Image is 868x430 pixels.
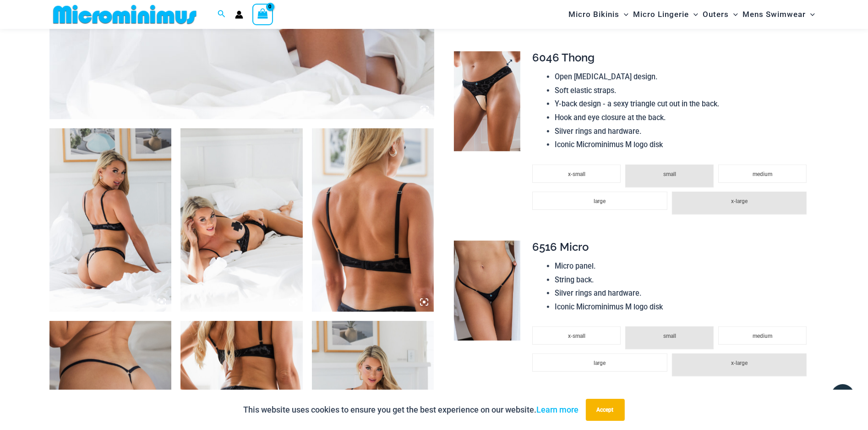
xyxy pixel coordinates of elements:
li: Y-back design - a sexy triangle cut out in the back. [555,97,811,111]
a: Micro BikinisMenu ToggleMenu Toggle [566,3,631,26]
li: Silver rings and hardware. [555,287,811,300]
span: medium [753,171,772,177]
img: Nights Fall Silver Leopard 1036 Bra [312,128,434,312]
span: Menu Toggle [729,3,738,26]
nav: Site Navigation [565,1,819,28]
li: String back. [555,273,811,287]
li: small [625,165,714,187]
span: Menu Toggle [619,3,628,26]
a: Account icon link [235,11,243,19]
li: Iconic Microminimus M logo disk [555,300,811,314]
li: medium [718,165,807,183]
li: x-large [672,192,807,215]
li: x-small [532,165,621,183]
span: x-large [731,360,748,366]
a: View Shopping Cart, empty [252,4,273,25]
span: Mens Swimwear [742,3,806,26]
span: Menu Toggle [689,3,698,26]
p: This website uses cookies to ensure you get the best experience on our website. [244,403,579,417]
img: Nights Fall Silver Leopard 1036 Bra 6046 Thong [49,128,172,312]
span: 6516 Micro [532,240,589,254]
img: MM SHOP LOGO FLAT [49,4,200,25]
img: Nights Fall Silver Leopard 1036 Bra 6046 Thong [180,128,303,312]
a: OutersMenu ToggleMenu Toggle [700,3,740,26]
span: x-large [731,198,748,204]
li: x-small [532,326,621,345]
span: Micro Lingerie [633,3,689,26]
a: Learn more [537,405,579,414]
li: x-large [672,353,807,376]
a: Micro LingerieMenu ToggleMenu Toggle [631,3,700,26]
span: medium [753,333,772,339]
img: Nights Fall Silver Leopard 6516 Micro [454,241,520,341]
span: Outers [703,3,729,26]
span: 6046 Thong [532,51,595,64]
li: large [532,353,667,372]
span: x-small [568,333,585,339]
li: Micro panel. [555,259,811,273]
span: large [594,198,606,204]
li: Silver rings and hardware. [555,125,811,138]
button: Accept [586,399,625,421]
span: Micro Bikinis [568,3,619,26]
span: small [663,333,676,339]
a: Mens SwimwearMenu ToggleMenu Toggle [740,3,817,26]
li: small [625,326,714,349]
li: Soft elastic straps. [555,84,811,98]
li: medium [718,326,807,345]
li: Hook and eye closure at the back. [555,111,811,125]
li: Iconic Microminimus M logo disk [555,138,811,152]
li: Open [MEDICAL_DATA] design. [555,70,811,84]
a: Search icon link [218,9,226,20]
img: Nights Fall Silver Leopard 6046 Thong [454,51,520,151]
span: Menu Toggle [806,3,815,26]
span: x-small [568,171,585,177]
li: large [532,192,667,210]
span: small [663,171,676,177]
span: large [594,360,606,366]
